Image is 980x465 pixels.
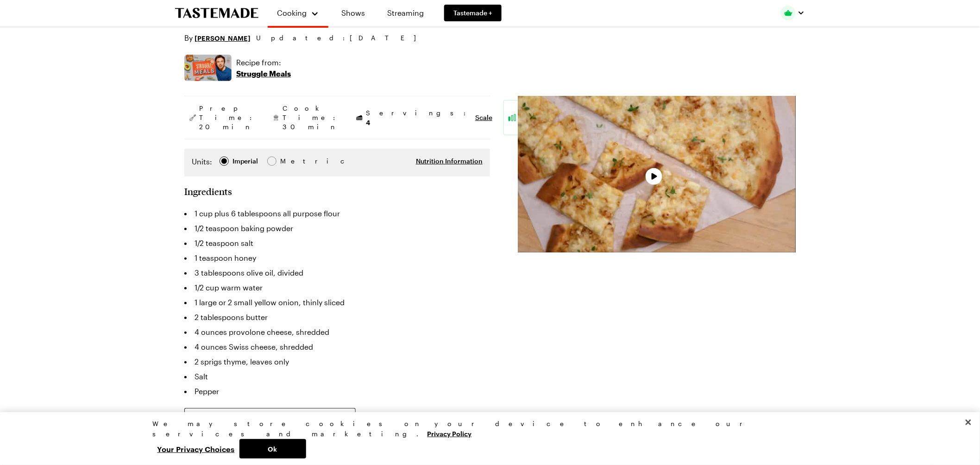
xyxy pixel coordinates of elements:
button: Cooking [277,4,319,22]
span: Prep Time: 20 min [199,104,257,132]
button: Scale [475,113,492,122]
label: Units: [192,156,212,167]
h2: Ingredients [184,186,232,197]
a: More information about your privacy, opens in a new tab [427,429,472,438]
img: Show where recipe is used [184,55,232,81]
span: Cook Time: 30 min [283,104,340,132]
li: 3 tablespoons olive oil, divided [184,265,490,280]
div: We may store cookies on your device to enhance our services and marketing. [153,419,820,439]
div: Imperial Metric [192,156,300,169]
span: Tastemade + [453,8,492,18]
div: Privacy [153,419,820,459]
li: 1/2 teaspoon baking powder [184,221,490,236]
li: Salt [184,369,490,384]
span: Imperial [232,156,259,166]
span: 4 [366,118,370,126]
span: Cooking [277,8,307,17]
span: Servings: [366,108,471,127]
video-js: Video Player [518,96,796,252]
li: 1/2 cup warm water [184,280,490,295]
a: Tastemade + [444,5,502,21]
li: 1 large or 2 small yellow onion, thinly sliced [184,295,490,310]
button: Nutrition Information [416,157,483,166]
a: Recipe from:Struggle Meals [236,57,291,79]
button: Your Privacy Choices [153,439,239,459]
li: 2 tablespoons butter [184,310,490,325]
a: [PERSON_NAME] [195,33,251,43]
li: 4 ounces provolone cheese, shredded [184,325,490,339]
li: 4 ounces Swiss cheese, shredded [184,339,490,354]
button: Add to Grocery List [184,408,356,428]
a: To Tastemade Home Page [175,8,258,19]
p: Struggle Meals [236,68,291,79]
li: 1 teaspoon honey [184,251,490,265]
button: Play Video [646,168,662,185]
p: By [184,32,251,44]
button: Ok [239,439,306,459]
img: Profile picture [781,6,796,20]
li: 1 cup plus 6 tablespoons all purpose flour [184,206,490,221]
button: Profile picture [781,6,805,20]
span: Updated : [DATE] [256,33,425,43]
span: Metric [280,156,301,166]
p: Recipe from: [236,57,291,68]
li: 2 sprigs thyme, leaves only [184,354,490,369]
div: Metric [280,156,300,166]
li: Pepper [184,384,490,399]
div: Imperial [232,156,258,166]
button: Close [958,412,979,433]
li: 1/2 teaspoon salt [184,236,490,251]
